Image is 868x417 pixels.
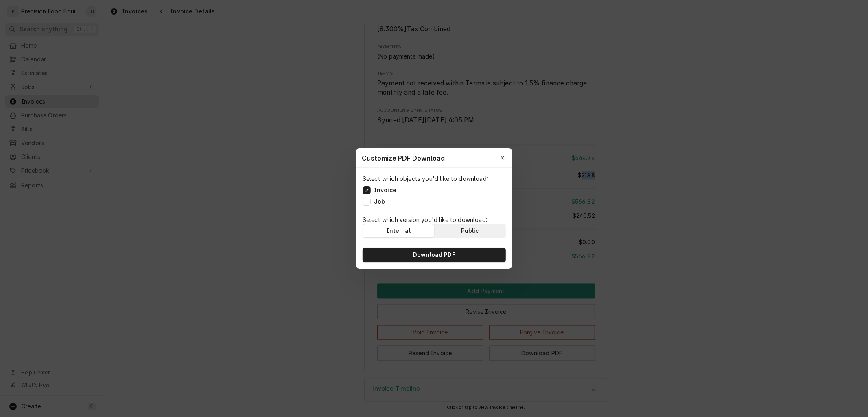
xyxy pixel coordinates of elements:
button: Download PDF [363,248,506,262]
div: Public [461,227,479,235]
label: Invoice [374,186,396,194]
p: Select which objects you'd like to download: [363,174,488,183]
p: Select which version you'd like to download: [363,215,506,224]
div: Internal [386,227,410,235]
div: Customize PDF Download [356,148,512,168]
span: Download PDF [411,251,457,259]
label: Job [374,198,385,206]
